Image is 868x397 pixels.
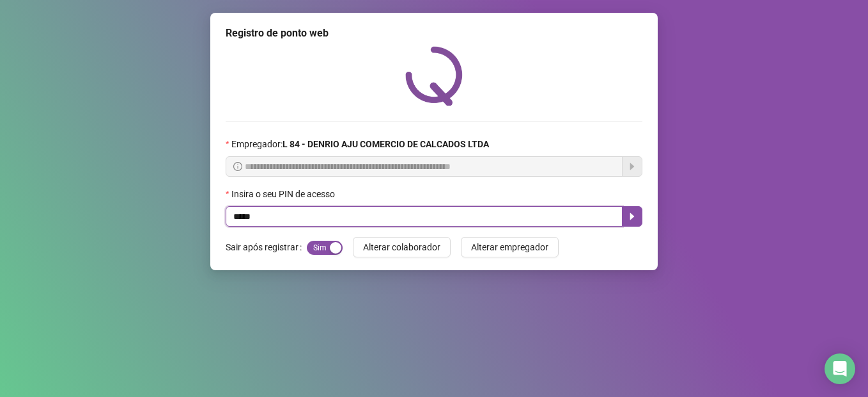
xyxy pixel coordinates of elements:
strong: L 84 - DENRIO AJU COMERCIO DE CALCADOS LTDA [283,139,489,149]
label: Insira o seu PIN de acesso [226,187,343,201]
img: QRPoint [405,46,463,106]
label: Sair após registrar [226,237,307,257]
button: Alterar colaborador [353,237,451,257]
span: info-circle [233,162,242,171]
span: Alterar empregador [471,240,548,254]
div: Open Intercom Messenger [825,353,855,384]
span: caret-right [627,211,637,222]
span: Empregador : [231,137,489,151]
button: Alterar empregador [461,237,559,257]
div: Registro de ponto web [226,26,642,41]
span: Alterar colaborador [363,240,440,254]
